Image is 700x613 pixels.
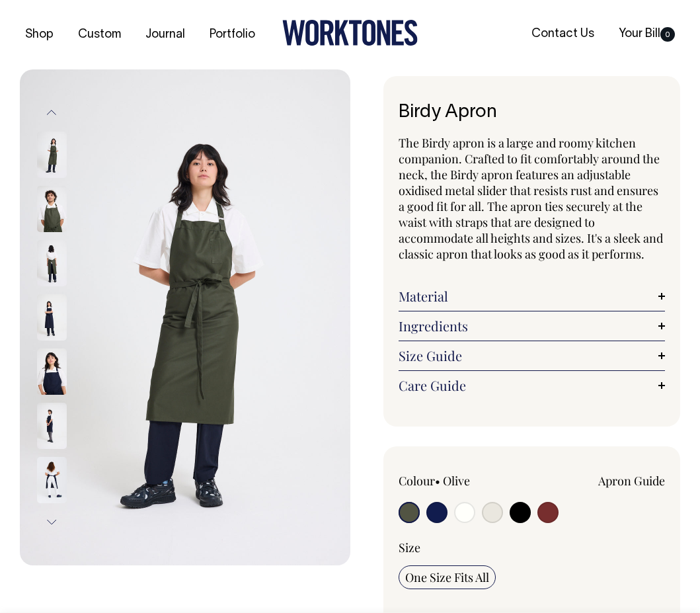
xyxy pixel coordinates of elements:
[435,473,440,489] span: •
[399,378,666,393] a: Care Guide
[140,24,190,46] a: Journal
[37,403,67,449] img: dark-navy
[42,98,61,128] button: Previous
[42,507,61,537] button: Next
[204,24,260,46] a: Portfolio
[660,27,675,42] span: 0
[399,102,666,123] h1: Birdy Apron
[20,24,59,46] a: Shop
[399,540,666,555] div: Size
[399,348,666,364] a: Size Guide
[399,473,505,489] div: Colour
[405,569,489,585] span: One Size Fits All
[20,69,350,565] img: olive
[399,318,666,334] a: Ingredients
[37,132,67,178] img: olive
[37,294,67,341] img: dark-navy
[37,348,67,395] img: dark-navy
[613,23,680,45] a: Your Bill0
[399,288,666,304] a: Material
[73,24,126,46] a: Custom
[399,135,663,262] span: The Birdy apron is a large and roomy kitchen companion. Crafted to fit comfortably around the nec...
[598,473,665,489] a: Apron Guide
[526,23,600,45] a: Contact Us
[443,473,470,489] label: Olive
[37,186,67,232] img: olive
[399,565,496,589] input: One Size Fits All
[37,240,67,286] img: olive
[37,457,67,503] img: dark-navy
